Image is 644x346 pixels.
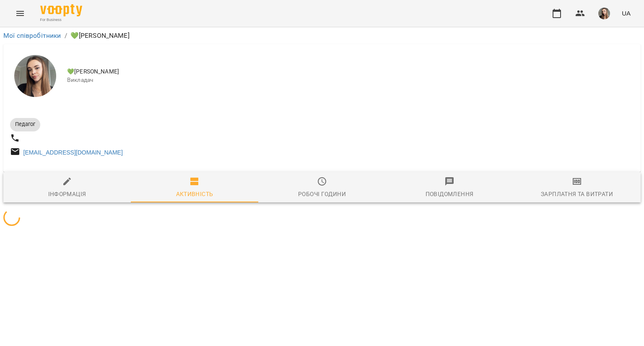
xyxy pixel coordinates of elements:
div: Активність [176,189,213,199]
nav: breadcrumb [3,31,641,41]
a: [EMAIL_ADDRESS][DOMAIN_NAME] [23,149,123,156]
div: Робочі години [298,189,346,199]
div: Повідомлення [426,189,474,199]
div: Інформація [48,189,86,199]
button: UA [618,5,634,21]
img: 6616469b542043e9b9ce361bc48015fd.jpeg [598,8,610,19]
span: 💚[PERSON_NAME] [67,68,634,76]
span: Педагог [10,121,40,128]
span: For Business [40,17,82,23]
a: Мої співробітники [3,31,61,39]
span: UA [622,9,631,18]
img: Voopty Logo [40,4,82,16]
button: Menu [10,3,30,24]
li: / [65,31,67,41]
img: 💚Лазаренко Вікторія Ігорівна [14,55,56,97]
div: Зарплатня та Витрати [541,189,613,199]
p: 💚[PERSON_NAME] [70,31,130,41]
span: Викладач [67,76,634,84]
